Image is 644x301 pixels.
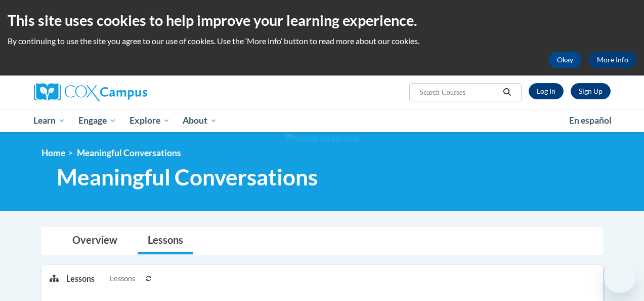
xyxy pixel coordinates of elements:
[62,228,127,254] a: Overview
[569,115,612,126] span: En español
[286,133,358,144] img: Section background
[77,147,181,158] span: Meaningful Conversations
[529,83,564,99] a: Log In
[33,115,65,127] span: Learn
[34,83,147,101] img: Cox Campus
[183,115,217,127] span: About
[571,83,611,99] a: Register
[26,109,618,132] div: Main menu
[499,86,514,98] button: Search
[41,147,65,158] a: Home
[176,109,224,132] a: About
[549,52,581,68] button: Okay
[72,109,123,132] a: Engage
[66,273,95,284] p: Lessons
[604,260,636,293] iframe: Button to launch messaging window
[27,109,72,132] a: Learn
[57,164,318,191] span: Meaningful Conversations
[130,115,170,127] span: Explore
[138,228,193,254] a: Lessons
[78,115,116,127] span: Engage
[418,86,499,98] input: Search Courses
[123,109,177,132] a: Explore
[563,110,618,131] a: En español
[110,273,135,284] span: Lessons
[34,83,216,101] a: Cox Campus
[8,35,636,47] p: By continuing to use the site you agree to our use of cookies. Use the ‘More info’ button to read...
[589,52,636,68] a: More Info
[8,10,636,30] h2: This site uses cookies to help improve your learning experience.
